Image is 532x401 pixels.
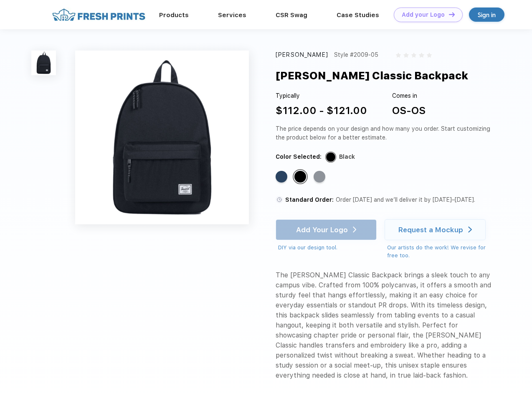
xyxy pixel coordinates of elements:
[392,103,426,118] div: OS-OS
[314,171,325,183] div: Raven Crosshatch
[403,53,408,58] img: gray_star.svg
[31,51,56,75] img: func=resize&h=100
[411,53,416,58] img: gray_star.svg
[334,51,378,59] div: Style #2009-05
[294,171,306,183] div: Black
[392,91,426,100] div: Comes in
[159,11,189,19] a: Products
[336,196,475,203] span: Order [DATE] and we’ll deliver it by [DATE]–[DATE].
[276,270,494,381] div: The [PERSON_NAME] Classic Backpack brings a sleek touch to any campus vibe. Crafted from 100% pol...
[50,8,148,22] img: fo%20logo%202.webp
[276,103,367,118] div: $112.00 - $121.00
[278,244,377,252] div: DIY via our design tool.
[276,124,494,142] div: The price depends on your design and how many you order. Start customizing the product below for ...
[75,51,249,224] img: func=resize&h=640
[285,196,334,203] span: Standard Order:
[469,8,504,22] a: Sign in
[449,12,455,17] img: DT
[478,10,496,20] div: Sign in
[276,68,468,84] div: [PERSON_NAME] Classic Backpack
[276,91,367,100] div: Typically
[276,196,283,203] img: standard order
[427,53,432,58] img: gray_star.svg
[276,171,287,183] div: Navy
[276,51,328,59] div: [PERSON_NAME]
[468,226,472,233] img: white arrow
[396,53,401,58] img: gray_star.svg
[387,244,494,260] div: Our artists do the work! We revise for free too.
[339,152,355,161] div: Black
[276,152,322,161] div: Color Selected:
[419,53,424,58] img: gray_star.svg
[402,11,445,18] div: Add your Logo
[398,226,463,234] div: Request a Mockup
